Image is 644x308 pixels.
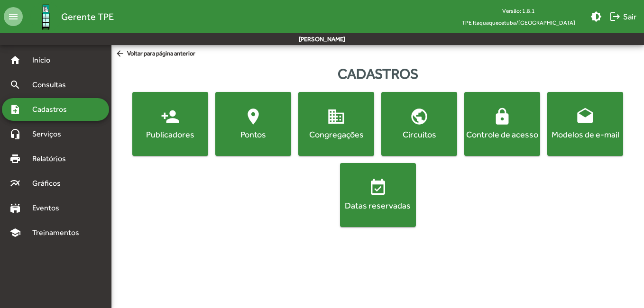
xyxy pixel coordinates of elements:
[61,9,114,24] span: Gerente TPE
[111,63,644,84] div: Cadastros
[606,8,640,25] button: Sair
[27,104,79,115] span: Cadastros
[27,79,78,91] span: Consultas
[244,107,263,126] mat-icon: location_on
[27,54,64,66] span: Início
[30,1,61,32] img: Logo
[27,227,91,238] span: Treinamentos
[609,8,636,25] span: Sair
[609,11,621,22] mat-icon: logout
[368,178,387,197] mat-icon: event_available
[454,5,583,17] div: Versão: 1.8.1
[298,92,374,156] button: Congregações
[464,92,540,156] button: Controle de acesso
[590,11,602,22] mat-icon: brightness_medium
[27,128,74,140] span: Serviços
[134,128,206,140] div: Publicadores
[9,54,21,66] mat-icon: home
[466,128,538,140] div: Controle de acesso
[27,153,78,164] span: Relatórios
[9,178,21,189] mat-icon: multiline_chart
[327,107,346,126] mat-icon: domain
[27,178,74,189] span: Gráficos
[115,49,127,59] mat-icon: arrow_back
[383,128,455,140] div: Circuitos
[576,107,595,126] mat-icon: drafts
[9,128,21,140] mat-icon: headset_mic
[115,49,195,59] span: Voltar para página anterior
[161,107,180,126] mat-icon: person_add
[547,92,623,156] button: Modelos de e-mail
[410,107,429,126] mat-icon: public
[9,202,21,214] mat-icon: stadium
[9,227,21,238] mat-icon: school
[23,1,114,32] a: Gerente TPE
[342,199,414,211] div: Datas reservadas
[549,128,621,140] div: Modelos de e-mail
[215,92,291,156] button: Pontos
[9,153,21,164] mat-icon: print
[493,107,512,126] mat-icon: lock
[217,128,289,140] div: Pontos
[340,163,416,227] button: Datas reservadas
[300,128,372,140] div: Congregações
[132,92,208,156] button: Publicadores
[9,104,21,115] mat-icon: note_add
[381,92,457,156] button: Circuitos
[454,17,583,28] span: TPE Itaquaquecetuba/[GEOGRAPHIC_DATA]
[9,79,21,91] mat-icon: search
[4,7,23,26] mat-icon: menu
[27,202,72,214] span: Eventos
